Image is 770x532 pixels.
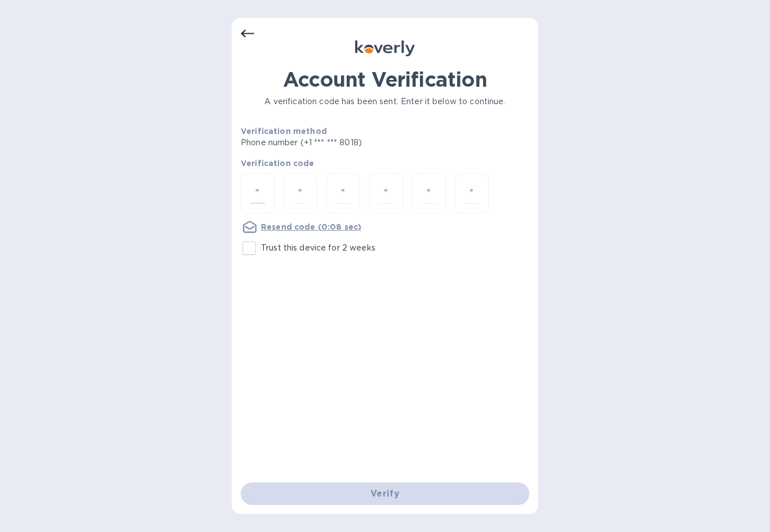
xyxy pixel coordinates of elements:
p: Trust this device for 2 weeks [261,242,375,254]
p: Phone number (+1 *** *** 8018) [241,137,448,149]
b: Verification method [241,127,327,136]
u: Resend code (0:08 sec) [261,222,361,231]
p: A verification code has been sent. Enter it below to continue. [241,96,529,108]
h1: Account Verification [241,68,529,91]
p: Verification code [241,158,529,169]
